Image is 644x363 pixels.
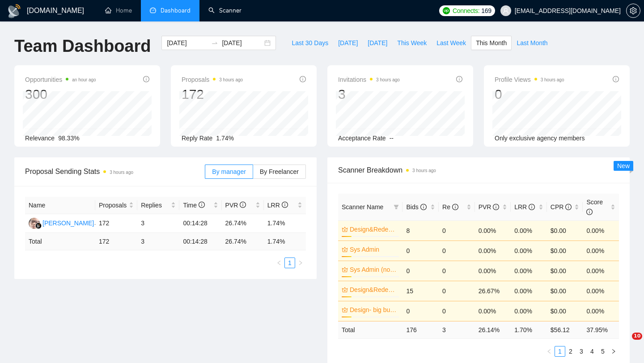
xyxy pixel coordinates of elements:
button: Last 30 Days [287,36,333,50]
input: End date [222,38,263,48]
td: 0.00% [475,241,511,261]
td: $0.00 [547,281,583,301]
span: [DATE] [338,38,358,48]
td: 8 [402,220,439,241]
td: Total [338,321,402,338]
span: Score [586,198,603,215]
img: gigradar-bm.png [35,223,42,229]
td: 0.00% [475,301,511,321]
span: crown [342,226,348,232]
li: Previous Page [544,346,555,357]
li: 4 [587,346,597,357]
td: 0.00% [511,220,547,241]
span: info-circle [613,76,619,82]
span: CPR [551,203,572,211]
button: left [544,346,555,357]
span: -- [390,135,394,142]
time: 3 hours ago [110,170,133,175]
td: 0.00% [583,261,619,281]
span: crown [342,287,348,293]
span: crown [342,246,348,253]
div: 0 [495,86,564,103]
span: Scanner Breakdown [338,165,619,176]
td: 00:14:28 [179,214,221,233]
td: $0.00 [547,261,583,281]
td: 0 [402,261,439,281]
span: PVR [225,202,246,209]
td: 1.70 % [511,321,547,338]
span: filter [392,200,401,214]
td: 1.74% [264,214,306,233]
td: 0.00% [511,301,547,321]
span: info-circle [240,202,246,208]
div: 300 [25,86,96,103]
li: Next Page [608,346,619,357]
span: user [503,8,509,14]
td: 176 [402,321,439,338]
td: 0 [439,301,475,321]
span: 169 [481,6,491,16]
a: Design- big budget(1) [350,305,397,315]
td: 0 [439,241,475,261]
span: left [276,260,282,266]
span: LRR [267,202,288,209]
img: HH [29,218,40,229]
td: 0.00% [511,281,547,301]
td: 0.00% [583,241,619,261]
td: 0 [439,281,475,301]
time: 3 hours ago [541,77,564,82]
span: Profile Views [495,74,564,85]
input: Start date [167,38,208,48]
td: 37.95 % [583,321,619,338]
a: Sys Admin [350,245,397,254]
button: [DATE] [363,36,392,50]
td: 3 [137,233,179,250]
span: By manager [212,168,246,175]
span: info-circle [143,76,149,82]
span: info-circle [199,202,205,208]
td: 0.00% [583,301,619,321]
th: Name [25,197,95,214]
span: Scanner Name [342,203,383,211]
td: 172 [95,233,137,250]
span: dashboard [150,7,156,13]
a: Design&Redesign (without budget) [350,224,397,234]
td: 0.00% [583,220,619,241]
td: $0.00 [547,241,583,261]
span: Reply Rate [182,135,212,142]
li: 1 [284,257,295,268]
span: New [617,162,630,169]
td: 26.14 % [475,321,511,338]
td: 0 [402,241,439,261]
td: 0 [439,261,475,281]
a: homeHome [105,7,132,14]
span: Proposal Sending Stats [25,166,205,177]
td: 0.00% [511,261,547,281]
td: 3 [137,214,179,233]
span: filter [394,204,399,210]
img: logo [7,4,21,18]
span: Proposals [182,74,243,85]
span: Proposals [99,200,127,210]
span: info-circle [420,204,427,210]
td: Total [25,233,95,250]
span: Connects: [453,6,479,16]
div: 172 [182,86,243,103]
span: info-circle [529,204,535,210]
div: 3 [338,86,400,103]
span: to [211,39,218,46]
h1: Team Dashboard [14,36,151,57]
span: Last Month [517,38,547,48]
td: 26.67% [475,281,511,301]
span: Last Week [436,38,466,48]
span: Re [442,203,458,211]
td: 26.74 % [222,233,264,250]
a: 2 [566,346,576,356]
a: Design&Redesign [350,285,397,295]
button: right [608,346,619,357]
span: This Month [476,38,507,48]
span: swap-right [211,39,218,46]
button: [DATE] [333,36,363,50]
button: right [295,257,306,268]
button: left [274,257,284,268]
